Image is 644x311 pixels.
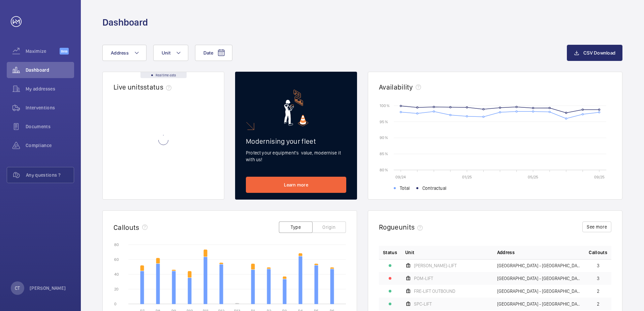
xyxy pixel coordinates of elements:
[195,45,232,61] button: Date
[582,221,611,232] button: See more
[497,289,581,293] span: [GEOGRAPHIC_DATA] - [GEOGRAPHIC_DATA],
[395,175,406,179] text: 09/24
[379,83,413,91] h2: Availability
[114,302,117,306] text: 0
[312,221,346,233] button: Origin
[497,249,515,256] span: Address
[380,135,388,140] text: 90 %
[497,263,581,268] span: [GEOGRAPHIC_DATA] - [GEOGRAPHIC_DATA],
[114,223,139,232] h2: Callouts
[597,289,600,293] span: 2
[279,221,313,233] button: Type
[162,50,170,56] span: Unit
[246,177,346,193] a: Learn more
[26,85,74,92] span: My addresses
[380,151,388,156] text: 85 %
[114,242,119,247] text: 80
[143,83,174,91] span: status
[400,185,410,192] span: Total
[203,50,213,56] span: Date
[153,45,188,61] button: Unit
[589,249,607,256] span: Callouts
[114,257,119,262] text: 60
[405,249,414,256] span: Unit
[414,289,455,293] span: FRE-LIFT OUTBOUND
[414,302,432,306] span: SPC-LIFT
[284,90,309,126] img: marketing-card.svg
[114,83,174,91] h2: Live units
[26,142,74,149] span: Compliance
[597,263,600,268] span: 3
[528,175,538,179] text: 05/25
[497,302,581,306] span: [GEOGRAPHIC_DATA] - [GEOGRAPHIC_DATA]
[111,50,129,56] span: Address
[380,167,388,172] text: 80 %
[422,185,446,192] span: Contractual
[15,285,20,291] p: CT
[383,249,397,256] p: Status
[379,223,425,231] h2: Rogue
[380,119,388,124] text: 95 %
[26,48,60,55] span: Maximize
[102,45,147,61] button: Address
[597,276,600,281] span: 3
[399,223,426,231] span: units
[30,285,66,291] p: [PERSON_NAME]
[26,123,74,130] span: Documents
[246,137,346,145] h2: Modernising your fleet
[380,103,390,108] text: 100 %
[414,276,433,281] span: POM-LIFT
[246,149,346,163] p: Protect your equipment's value, modernise it with us!
[26,67,74,73] span: Dashboard
[497,276,581,281] span: [GEOGRAPHIC_DATA] - [GEOGRAPHIC_DATA],
[26,172,74,178] span: Any questions ?
[102,16,148,29] h1: Dashboard
[414,263,457,268] span: [PERSON_NAME]-LIFT
[567,45,622,61] button: CSV Download
[140,72,187,78] div: Real time data
[583,50,615,56] span: CSV Download
[114,287,119,291] text: 20
[114,272,119,277] text: 40
[60,48,69,55] span: Beta
[594,175,605,179] text: 09/25
[597,302,600,306] span: 2
[26,104,74,111] span: Interventions
[462,175,472,179] text: 01/25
